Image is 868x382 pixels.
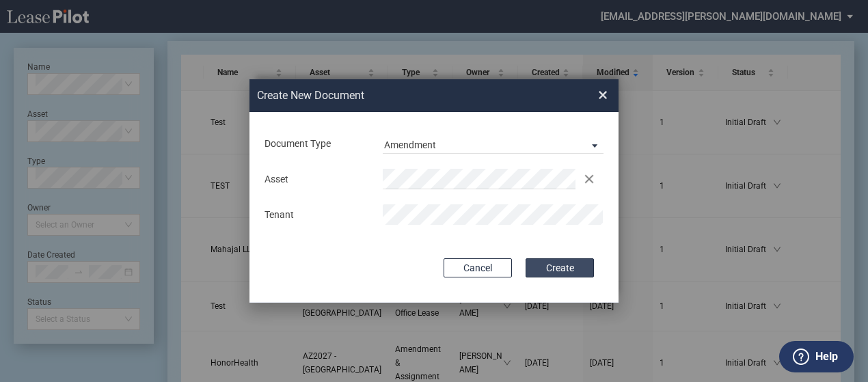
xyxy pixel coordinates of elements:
[257,173,375,187] div: Asset
[249,79,619,303] md-dialog: Create New ...
[444,258,512,277] button: Cancel
[815,348,838,366] label: Help
[257,88,550,103] h2: Create New Document
[257,208,375,222] div: Tenant
[383,133,603,154] md-select: Document Type: Amendment
[384,139,436,150] div: Amendment
[257,137,375,151] div: Document Type
[598,84,608,106] span: ×
[526,258,594,277] button: Create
